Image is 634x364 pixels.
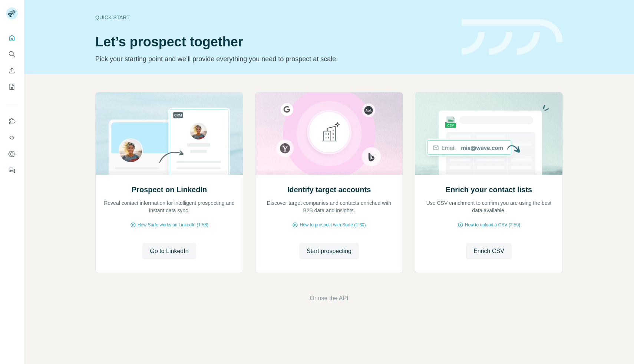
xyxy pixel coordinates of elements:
button: Enrich CSV [6,64,18,77]
img: Prospect on LinkedIn [95,92,243,175]
span: Start prospecting [307,247,351,256]
button: Enrich CSV [466,243,512,259]
button: Use Surfe on LinkedIn [6,115,18,128]
h2: Identify target accounts [287,184,371,195]
span: How to prospect with Surfe (1:30) [300,222,366,228]
img: Identify target accounts [255,92,403,175]
div: Quick start [95,14,453,21]
h2: Enrich your contact lists [446,184,532,195]
img: Enrich your contact lists [415,92,563,175]
h1: Let’s prospect together [95,35,453,49]
button: Or use the API [310,294,348,303]
h2: Prospect on LinkedIn [132,184,207,195]
span: How Surfe works on LinkedIn (1:58) [138,222,208,228]
button: Feedback [6,164,18,177]
button: Start prospecting [299,243,359,259]
img: banner [462,19,563,55]
button: Quick start [6,31,18,45]
button: My lists [6,80,18,94]
p: Discover target companies and contacts enriched with B2B data and insights. [263,199,395,214]
button: Dashboard [6,147,18,161]
span: Enrich CSV [473,247,504,256]
p: Reveal contact information for intelligent prospecting and instant data sync. [103,199,235,214]
p: Pick your starting point and we’ll provide everything you need to prospect at scale. [95,54,453,64]
button: Use Surfe API [6,131,18,144]
p: Use CSV enrichment to confirm you are using the best data available. [423,199,555,214]
span: Go to LinkedIn [150,247,188,256]
button: Search [6,47,18,61]
span: How to upload a CSV (2:59) [465,222,520,228]
button: Go to LinkedIn [142,243,196,259]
